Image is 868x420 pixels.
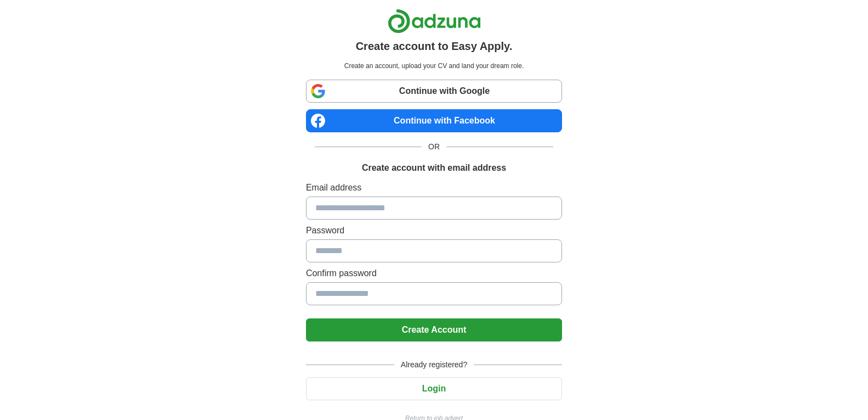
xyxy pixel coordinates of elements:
[306,267,562,280] label: Confirm password
[388,9,481,33] img: Adzuna logo
[306,377,562,400] button: Login
[306,80,562,103] a: Continue with Google
[422,141,446,153] span: OR
[306,181,562,194] label: Email address
[306,224,562,237] label: Password
[394,359,474,371] span: Already registered?
[362,161,506,175] h1: Create account with email address
[306,384,562,393] a: Login
[356,38,513,54] h1: Create account to Easy Apply.
[306,318,562,341] button: Create Account
[308,61,560,71] p: Create an account, upload your CV and land your dream role.
[306,109,562,132] a: Continue with Facebook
